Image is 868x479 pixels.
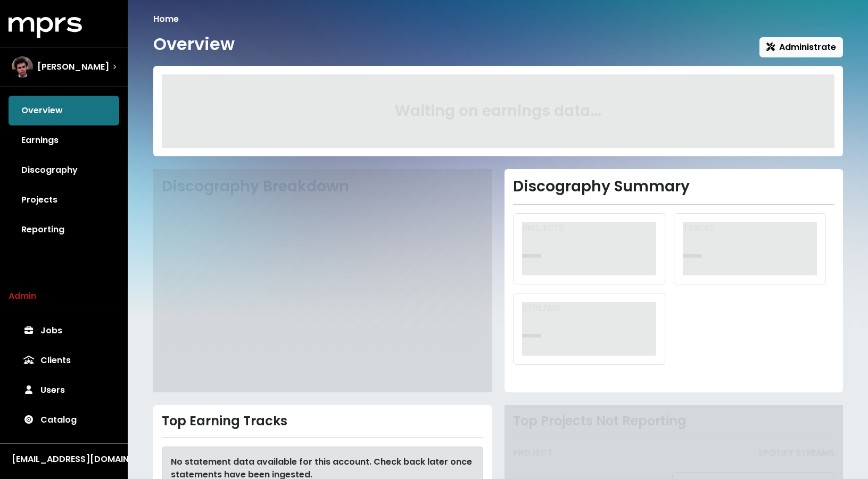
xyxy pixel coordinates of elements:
a: Jobs [9,316,119,346]
li: Home [153,13,179,26]
span: Administrate [766,41,836,53]
a: Clients [9,346,119,375]
button: [EMAIL_ADDRESS][DOMAIN_NAME] [9,452,119,466]
nav: breadcrumb [153,13,843,26]
a: Users [9,375,119,405]
a: mprs logo [9,21,82,33]
a: Projects [9,185,119,215]
h2: Discography Summary [513,178,834,196]
a: Discography [9,155,119,185]
span: [PERSON_NAME] [37,61,109,73]
button: Administrate [759,37,843,57]
a: Reporting [9,215,119,245]
h1: Overview [153,34,235,54]
img: The selected account / producer [12,56,33,78]
div: [EMAIL_ADDRESS][DOMAIN_NAME] [12,453,116,466]
a: Earnings [9,125,119,155]
div: Top Earning Tracks [162,414,483,429]
a: Catalog [9,405,119,435]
